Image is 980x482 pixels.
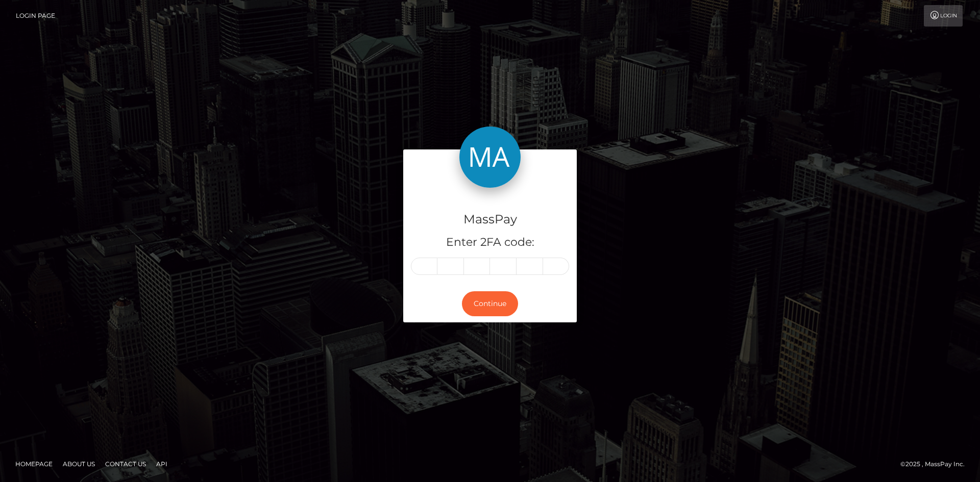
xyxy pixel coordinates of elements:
[900,459,972,470] div: © 2025 , MassPay Inc.
[462,291,518,316] button: Continue
[411,211,569,229] h4: MassPay
[101,456,150,472] a: Contact Us
[411,235,569,250] h5: Enter 2FA code:
[924,5,963,27] a: Login
[16,5,55,27] a: Login Page
[459,126,521,188] img: MassPay
[59,456,99,472] a: About Us
[152,456,171,472] a: API
[11,456,57,472] a: Homepage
